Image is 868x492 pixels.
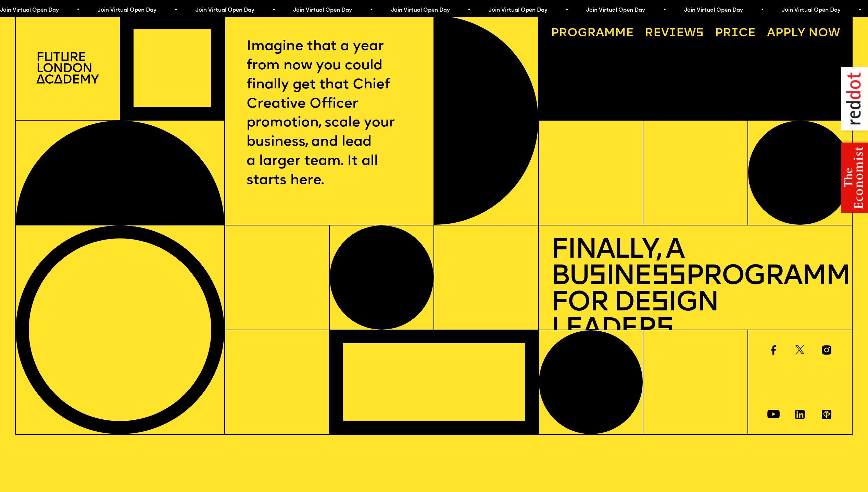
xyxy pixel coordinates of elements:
[651,290,668,317] span: s
[545,22,640,46] a: Programme
[761,22,846,46] a: Apply now
[761,8,764,13] span: •
[651,263,685,291] span: ss
[272,8,275,13] span: •
[859,8,862,13] span: •
[468,8,471,13] span: •
[77,8,80,13] span: •
[639,22,710,46] a: Reviews
[551,237,840,343] h1: Finally, a Bu ine Programme for De ign Leader
[596,27,604,39] span: a
[589,263,606,291] span: s
[370,8,373,13] span: •
[656,316,673,344] span: s
[663,8,666,13] span: •
[709,22,762,46] a: Price
[565,8,568,13] span: •
[767,27,775,39] span: A
[174,8,177,13] span: •
[247,37,412,190] p: Imagine that a year from now you could finally get that Chief Creative Officer promotion, scale y...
